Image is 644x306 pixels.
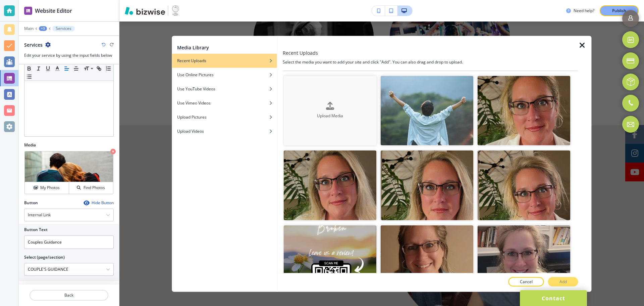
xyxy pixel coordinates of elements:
h4: Recent Uploads [177,57,206,63]
h2: Website Editor [35,7,72,15]
h4: Internal Link [28,212,51,218]
button: My Photos [25,182,69,194]
button: Recent Uploads [172,53,277,68]
h4: Upload Pictures [177,114,207,120]
button: Services [52,26,75,31]
h2: Button [24,200,38,206]
h2: Media Library [177,44,209,51]
button: Upload Videos [172,124,277,138]
h4: My Photos [40,185,60,191]
p: Cancel [520,279,533,285]
h4: Upload Media [283,113,376,119]
h4: Select the media you want to add your site and click "Add". You can also drag and drop to upload. [283,59,578,65]
p: Back [30,292,108,298]
button: Upload Pictures [172,110,277,124]
h4: Upload Videos [177,128,204,134]
img: Bizwise Logo [125,7,165,15]
h4: Find Photos [84,185,105,191]
h4: Use Vimeo Videos [177,100,211,106]
h2: Media [24,142,114,148]
button: Upload Media [283,76,376,145]
p: Publish [612,8,626,14]
h4: Use Online Pictures [177,72,214,78]
h2: Services [24,41,43,48]
h3: Need help? [574,8,594,14]
button: Cancel [508,277,544,287]
button: Publish [600,5,639,16]
button: Find Photos [69,182,113,194]
h3: Recent Uploads [283,49,318,56]
a: Contact [520,290,587,306]
input: Manual Input [24,264,106,275]
h4: Use YouTube Videos [177,86,215,92]
button: Use Vimeo Videos [172,96,277,110]
button: Use YouTube Videos [172,82,277,96]
img: Your Logo [171,5,179,16]
h2: Select (page/section) [24,254,65,260]
img: editor icon [24,7,32,15]
button: +3 [39,26,47,31]
button: Hide Button [84,200,114,206]
button: Main [24,26,34,31]
p: Services [56,26,71,31]
h3: Edit your service by using the input fields below [24,52,114,58]
button: Back [30,290,108,301]
button: Use Online Pictures [172,68,277,82]
h2: Button Text [24,227,48,233]
div: My PhotosFind Photos [24,151,114,194]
